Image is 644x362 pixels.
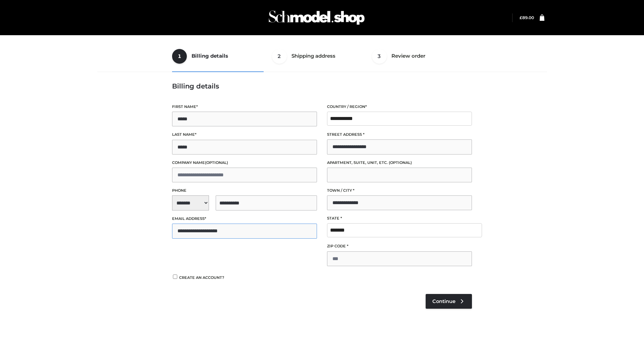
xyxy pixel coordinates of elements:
label: Street address [327,131,472,138]
span: (optional) [205,160,228,165]
label: Phone [172,187,317,194]
span: (optional) [389,160,412,165]
label: State [327,215,472,222]
span: Continue [432,298,455,304]
label: Country / Region [327,104,472,110]
h3: Billing details [172,82,472,90]
input: Create an account? [172,275,178,279]
label: Apartment, suite, unit, etc. [327,160,472,166]
span: Create an account? [179,275,224,280]
label: ZIP Code [327,243,472,249]
label: Email address [172,216,317,222]
label: Company name [172,160,317,166]
span: £ [520,15,522,20]
img: Schmodel Admin 964 [266,4,367,31]
label: Town / City [327,187,472,194]
label: Last name [172,131,317,138]
bdi: 89.00 [520,15,534,20]
label: First name [172,104,317,110]
a: Continue [426,294,472,309]
a: £89.00 [520,15,534,20]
